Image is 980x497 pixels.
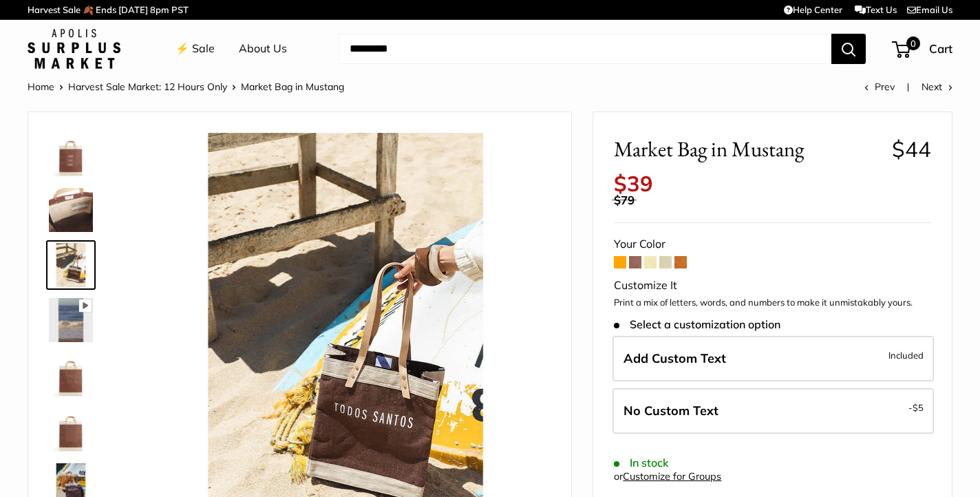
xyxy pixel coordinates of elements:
[893,38,952,60] a: 0 Cart
[855,4,897,15] a: Text Us
[614,193,635,207] span: $79
[614,318,780,331] span: Select a customization option
[831,34,866,64] button: Search
[339,34,831,64] input: Search...
[614,467,721,486] div: or
[49,298,93,342] img: Market Bag in Mustang
[175,39,215,59] a: ⚡️ Sale
[28,81,54,93] a: Home
[624,403,718,419] span: No Custom Text
[888,347,924,363] span: Included
[49,408,93,452] img: Market Bag in Mustang
[922,81,952,93] a: Next
[614,234,931,255] div: Your Color
[612,336,934,381] label: Add Custom Text
[614,136,881,162] span: Market Bag in Mustang
[614,296,931,310] p: Print a mix of letters, words, and numbers to make it unmistakably yours.
[68,81,227,93] a: Harvest Sale Market: 12 Hours Only
[892,136,931,162] span: $44
[612,388,934,434] label: Leave Blank
[614,170,653,197] span: $39
[28,78,344,96] nav: Breadcrumb
[864,81,895,93] a: Prev
[49,188,93,232] img: Market Bag in Mustang
[49,243,93,287] img: Market Bag in Mustang
[239,39,287,59] a: About Us
[46,185,96,235] a: Market Bag in Mustang
[906,36,920,50] span: 0
[614,456,668,469] span: In stock
[907,4,952,15] a: Email Us
[46,130,96,180] a: Market Bag in Mustang
[913,402,924,413] span: $5
[46,350,96,400] a: description_Seal of authenticity printed on the backside of every bag.
[46,295,96,345] a: Market Bag in Mustang
[623,470,721,483] a: Customize for Groups
[49,353,93,397] img: description_Seal of authenticity printed on the backside of every bag.
[614,275,931,296] div: Customize It
[784,4,842,15] a: Help Center
[241,81,344,93] span: Market Bag in Mustang
[46,405,96,455] a: Market Bag in Mustang
[624,350,726,366] span: Add Custom Text
[46,240,96,290] a: Market Bag in Mustang
[929,41,952,56] span: Cart
[908,399,924,416] span: -
[49,133,93,177] img: Market Bag in Mustang
[28,29,120,69] img: Apolis: Surplus Market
